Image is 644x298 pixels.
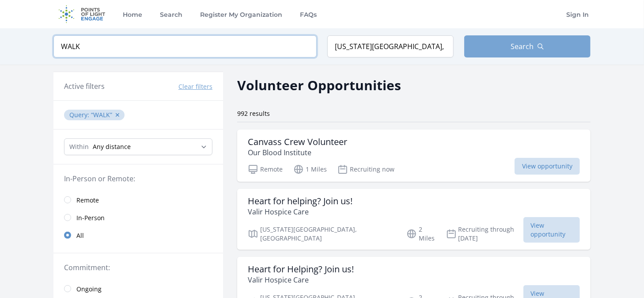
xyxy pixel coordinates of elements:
[446,225,523,243] p: Recruiting through [DATE]
[237,130,591,182] a: Canvass Crew Volunteer Our Blood Institute Remote 1 Miles Recruiting now View opportunity
[237,75,401,95] h2: Volunteer Opportunities
[327,35,454,57] input: Location
[248,275,354,285] p: Valir Hospice Care
[464,35,591,57] button: Search
[248,147,347,158] p: Our Blood Institute
[511,41,534,52] span: Search
[337,164,394,175] p: Recruiting now
[406,225,435,243] p: 2 Miles
[115,111,120,119] button: ✕
[248,196,352,206] h3: Heart for helping? Join us!
[248,206,352,217] p: Valir Hospice Care
[237,109,270,118] span: 992 results
[237,189,591,250] a: Heart for helping? Join us! Valir Hospice Care [US_STATE][GEOGRAPHIC_DATA], [GEOGRAPHIC_DATA] 2 M...
[178,82,212,91] button: Clear filters
[76,196,99,205] span: Remote
[53,226,223,244] a: All
[248,225,396,243] p: [US_STATE][GEOGRAPHIC_DATA], [GEOGRAPHIC_DATA]
[91,111,112,119] q: WALK
[53,209,223,226] a: In-Person
[69,111,91,119] span: Query :
[248,137,347,147] h3: Canvass Crew Volunteer
[248,264,354,275] h3: Heart for Helping? Join us!
[64,173,212,184] legend: In-Person or Remote:
[248,164,283,175] p: Remote
[64,138,212,155] select: Search Radius
[53,191,223,209] a: Remote
[53,280,223,298] a: Ongoing
[53,35,317,57] input: Keyword
[76,285,102,294] span: Ongoing
[76,231,84,240] span: All
[515,158,580,175] span: View opportunity
[293,164,327,175] p: 1 Miles
[64,81,105,92] h3: Active filters
[76,214,105,222] span: In-Person
[64,262,212,273] legend: Commitment:
[523,217,580,243] span: View opportunity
